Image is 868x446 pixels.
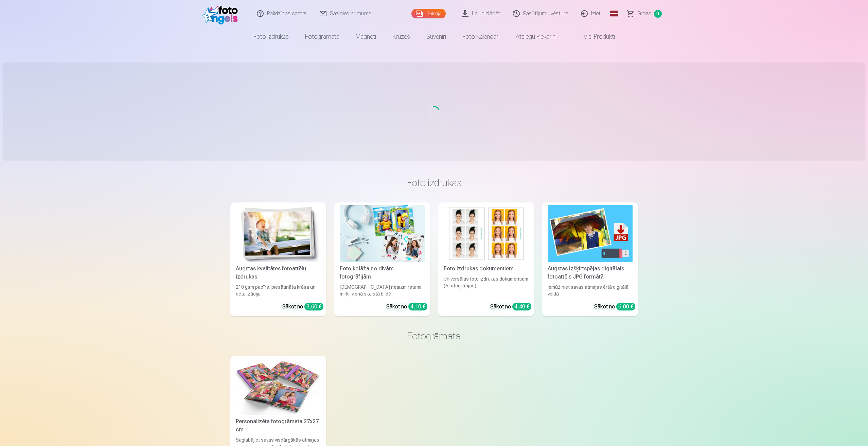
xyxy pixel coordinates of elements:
[441,265,531,273] div: Foto izdrukas dokumentiem
[236,330,633,342] h3: Fotogrāmata
[454,27,508,46] a: Foto kalendāri
[233,265,323,281] div: Augstas kvalitātes fotoattēlu izdrukas
[334,202,430,316] a: Foto kolāža no divām fotogrāfijāmFoto kolāža no divām fotogrāfijām[DEMOGRAPHIC_DATA] neaizmirstam...
[304,303,323,310] div: 3,60 €
[637,10,651,18] span: Grozs
[282,303,323,311] div: Sākot no
[386,303,427,311] div: Sākot no
[512,303,531,310] div: 4,40 €
[438,202,534,316] a: Foto izdrukas dokumentiemFoto izdrukas dokumentiemUniversālas foto izdrukas dokumentiem (6 fotogr...
[545,265,635,281] div: Augstas izšķirtspējas digitālais fotoattēls JPG formātā
[348,27,384,46] a: Magnēti
[545,284,635,297] div: Iemūžiniet savas atmiņas ērtā digitālā veidā
[616,303,635,310] div: 6,00 €
[297,27,348,46] a: Fotogrāmata
[236,205,321,262] img: Augstas kvalitātes fotoattēlu izdrukas
[245,27,297,46] a: Foto izdrukas
[411,9,446,18] a: Galerija
[233,417,323,434] div: Personalizēta fotogrāmata 27x27 cm
[444,205,529,262] img: Foto izdrukas dokumentiem
[542,202,638,316] a: Augstas izšķirtspējas digitālais fotoattēls JPG formātāAugstas izšķirtspējas digitālais fotoattēl...
[548,205,633,262] img: Augstas izšķirtspējas digitālais fotoattēls JPG formātā
[236,358,321,415] img: Personalizēta fotogrāmata 27x27 cm
[337,265,427,281] div: Foto kolāža no divām fotogrāfijām
[340,205,425,262] img: Foto kolāža no divām fotogrāfijām
[654,10,662,18] span: 0
[337,284,427,297] div: [DEMOGRAPHIC_DATA] neaizmirstami mirkļi vienā skaistā bildē
[233,284,323,297] div: 210 gsm papīrs, piesātināta krāsa un detalizācija
[236,177,633,189] h3: Foto izdrukas
[490,303,531,311] div: Sākot no
[384,27,418,46] a: Krūzes
[408,303,427,310] div: 4,10 €
[508,27,565,46] a: Atslēgu piekariņi
[594,303,635,311] div: Sākot no
[441,275,531,297] div: Universālas foto izdrukas dokumentiem (6 fotogrāfijas)
[418,27,454,46] a: Suvenīri
[565,27,623,46] a: Visi produkti
[230,202,326,316] a: Augstas kvalitātes fotoattēlu izdrukasAugstas kvalitātes fotoattēlu izdrukas210 gsm papīrs, piesā...
[202,3,242,24] img: /fa1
